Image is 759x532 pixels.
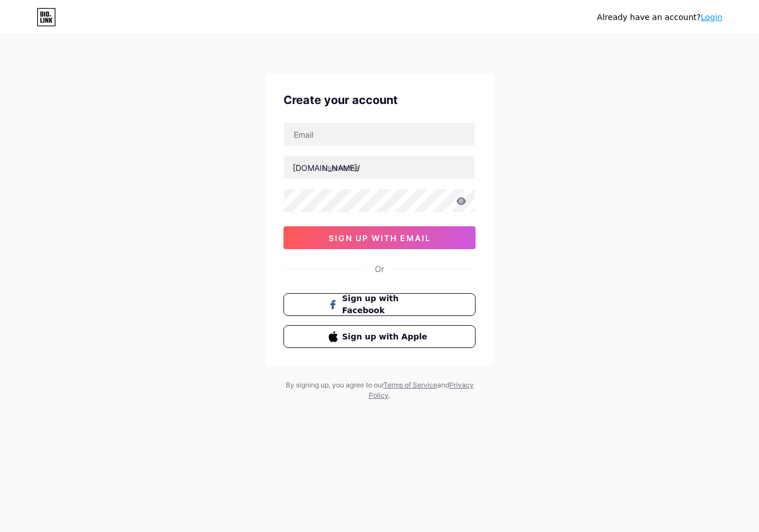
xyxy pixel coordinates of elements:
a: Terms of Service [384,381,437,389]
div: Already have an account? [597,11,722,23]
button: Sign up with Facebook [283,293,476,316]
input: username [284,156,475,179]
div: Create your account [283,91,476,109]
a: Login [701,13,722,22]
span: Sign up with Facebook [342,293,431,317]
div: By signing up, you agree to our and . [282,380,477,401]
span: Sign up with Apple [342,331,431,343]
div: [DOMAIN_NAME]/ [293,162,360,174]
button: Sign up with Apple [283,325,476,348]
div: Or [375,263,384,275]
span: sign up with email [329,233,431,243]
input: Email [284,123,475,146]
button: sign up with email [283,226,476,249]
